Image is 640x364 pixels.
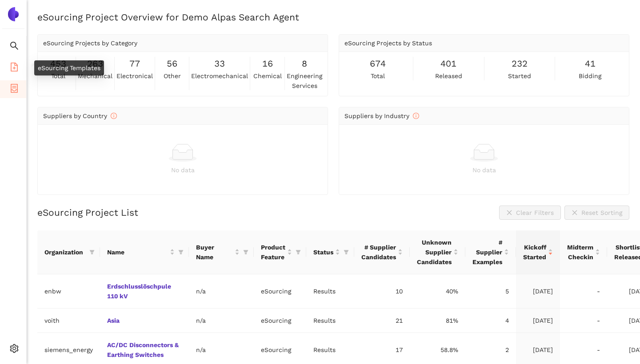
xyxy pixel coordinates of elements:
td: [DATE] [516,309,560,333]
div: No data [43,165,322,175]
th: this column's title is Unknown Supplier Candidates,this column is sortable [410,230,465,274]
th: this column's title is Status,this column is sortable [306,230,354,274]
span: eSourcing Projects by Status [344,40,432,47]
span: filter [88,245,96,259]
td: n/a [189,274,254,309]
span: search [10,38,19,56]
span: 263 [87,57,103,71]
span: 8 [302,57,307,71]
span: 77 [129,57,140,71]
span: 453 [50,57,66,71]
span: filter [294,241,303,264]
td: eSourcing [254,309,306,333]
span: eSourcing Projects by Category [43,40,137,47]
th: this column's title is # Supplier Candidates,this column is sortable [354,230,410,274]
span: info-circle [413,113,419,119]
th: this column's title is Midterm Checkin,this column is sortable [560,230,607,274]
span: electronical [116,71,153,81]
span: # Supplier Candidates [361,242,396,262]
th: this column's title is Product Feature,this column is sortable [254,230,306,274]
span: 16 [262,57,273,71]
th: this column's title is Name,this column is sortable [100,230,189,274]
span: 674 [370,57,386,71]
td: [DATE] [516,274,560,309]
button: closeReset Sorting [564,206,629,220]
h2: eSourcing Project Overview for Demo Alpas Search Agent [37,11,629,24]
img: Logo [6,7,20,21]
span: Suppliers by Country [43,112,117,119]
td: Results [306,274,354,309]
span: container [10,81,19,99]
span: Kickoff Started [523,242,546,262]
span: released [435,71,462,81]
button: closeClear Filters [499,206,561,220]
th: this column's title is Buyer Name,this column is sortable [189,230,254,274]
td: 4 [465,309,516,333]
td: 40% [410,274,465,309]
td: 21 [354,309,410,333]
span: Buyer Name [196,242,233,262]
td: Results [306,309,354,333]
td: 5 [465,274,516,309]
span: filter [342,245,351,259]
div: eSourcing Templates [34,60,104,75]
td: - [560,309,607,333]
td: enbw [37,274,100,309]
span: chemical [253,71,282,81]
span: file-add [10,59,19,77]
td: voith [37,309,100,333]
h2: eSourcing Project List [37,206,138,219]
th: this column's title is # Supplier Examples,this column is sortable [465,230,516,274]
span: electromechanical [191,71,248,81]
span: filter [243,249,248,255]
td: - [560,274,607,309]
span: 33 [214,57,225,71]
span: filter [178,249,184,255]
span: engineering services [287,71,322,91]
span: started [508,71,531,81]
td: 81% [410,309,465,333]
span: Organization [44,247,86,257]
span: bidding [579,71,601,81]
span: 401 [440,57,456,71]
span: filter [296,249,301,255]
span: # Supplier Examples [472,237,502,267]
span: info-circle [111,113,117,119]
span: 41 [585,57,596,71]
div: No data [344,165,624,175]
span: 56 [167,57,177,71]
span: Unknown Supplier Candidates [417,237,452,267]
span: total [371,71,385,81]
span: filter [89,249,95,255]
span: filter [176,245,185,259]
span: filter [344,249,349,255]
span: other [164,71,181,81]
span: Product Feature [261,242,285,262]
span: Midterm Checkin [567,242,593,262]
td: 10 [354,274,410,309]
span: mechanical [78,71,112,81]
td: n/a [189,309,254,333]
span: setting [10,341,19,359]
span: total [51,71,65,81]
td: eSourcing [254,274,306,309]
span: Name [107,247,168,257]
span: Suppliers by Industry [344,112,419,119]
span: Status [313,247,333,257]
span: 232 [512,57,528,71]
span: filter [241,241,250,264]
